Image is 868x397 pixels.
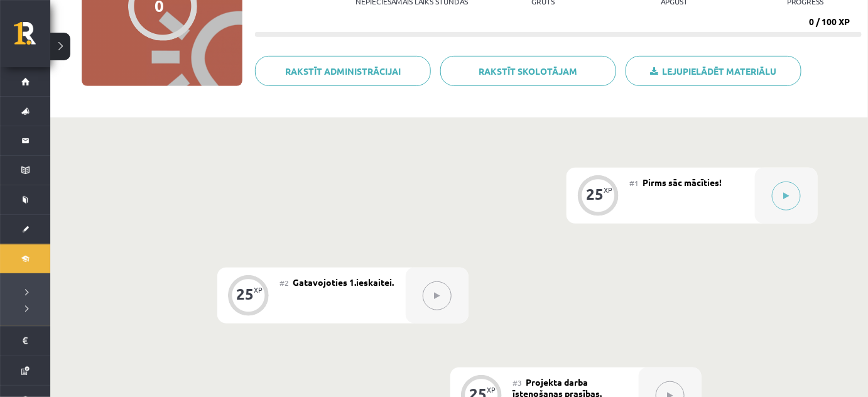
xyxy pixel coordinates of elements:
[14,22,50,53] a: Rīgas 1. Tālmācības vidusskola
[586,188,604,200] div: 25
[626,56,801,86] a: Lejupielādēt materiālu
[513,378,523,388] span: #3
[440,56,616,86] a: Rakstīt skolotājam
[293,276,394,288] span: Gatavojoties 1.ieskaitei.
[629,178,639,188] span: #1
[255,56,431,86] a: Rakstīt administrācijai
[254,286,263,293] div: XP
[280,278,290,288] span: #2
[604,187,612,193] div: XP
[237,288,254,300] div: 25
[487,386,496,393] div: XP
[643,177,722,188] span: Pirms sāc mācīties!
